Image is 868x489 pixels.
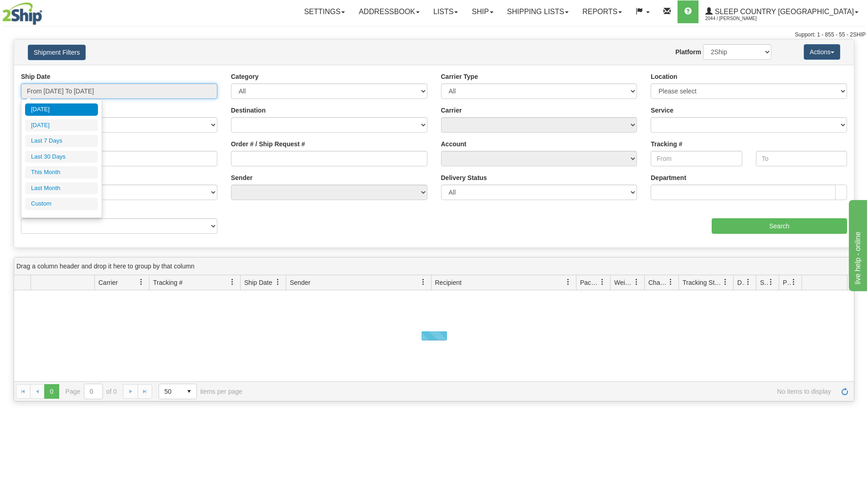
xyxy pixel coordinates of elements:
span: Sleep Country [GEOGRAPHIC_DATA] [713,8,854,15]
button: Shipment Filters [28,45,86,60]
label: Tracking # [651,139,682,149]
label: Sender [231,173,252,182]
span: Delivery Status [737,278,745,287]
span: Weight [614,278,633,287]
label: Delivery Status [441,173,487,182]
label: Destination [231,106,266,115]
span: 50 [164,387,176,396]
a: Sender filter column settings [416,274,431,290]
a: Delivery Status filter column settings [740,274,756,290]
a: Tracking Status filter column settings [718,274,733,290]
span: Tracking Status [683,278,722,287]
a: Reports [575,0,629,23]
label: Account [441,139,467,149]
label: Order # / Ship Request # [231,139,305,149]
span: Pickup Status [783,278,791,287]
a: Tracking # filter column settings [225,274,240,290]
label: Location [651,72,677,81]
img: logo2044.jpg [2,2,42,25]
a: Refresh [837,384,852,399]
span: No items to display [255,388,831,395]
a: Sleep Country [GEOGRAPHIC_DATA] 2044 / [PERSON_NAME] [699,0,865,23]
a: Recipient filter column settings [560,274,576,290]
div: Support: 1 - 855 - 55 - 2SHIP [2,31,866,39]
label: Carrier Type [441,72,478,81]
span: Sender [290,278,310,287]
span: 2044 / [PERSON_NAME] [705,14,774,23]
li: Last 30 Days [25,151,98,163]
span: select [182,384,196,399]
span: Recipient [435,278,462,287]
a: Packages filter column settings [595,274,610,290]
div: live help - online [7,5,84,16]
a: Carrier filter column settings [134,274,149,290]
a: Weight filter column settings [629,274,644,290]
div: grid grouping header [14,257,854,275]
li: [DATE] [25,119,98,132]
a: Addressbook [352,0,426,23]
a: Settings [297,0,352,23]
a: Shipment Issues filter column settings [763,274,779,290]
a: Pickup Status filter column settings [786,274,801,290]
label: Platform [675,47,701,57]
a: Lists [426,0,465,23]
input: From [651,151,742,166]
li: Last 7 Days [25,135,98,147]
li: This Month [25,166,98,179]
span: Carrier [98,278,118,287]
span: Page of 0 [66,384,117,399]
input: To [756,151,847,166]
span: Page sizes drop down [159,384,197,399]
label: Department [651,173,686,182]
label: Carrier [441,106,462,115]
a: Ship [465,0,500,23]
span: Charge [648,278,668,287]
label: Service [651,106,673,115]
li: Last Month [25,182,98,195]
span: Shipment Issues [760,278,768,287]
button: Actions [804,44,840,60]
input: Search [712,218,847,234]
span: Packages [580,278,599,287]
iframe: chat widget [847,198,867,291]
span: items per page [159,384,242,399]
label: Ship Date [21,72,51,81]
span: Ship Date [244,278,272,287]
span: Tracking # [153,278,183,287]
label: Category [231,72,259,81]
li: Custom [25,198,98,210]
a: Shipping lists [500,0,575,23]
a: Ship Date filter column settings [270,274,286,290]
li: [DATE] [25,103,98,116]
span: Page 0 [44,384,59,399]
a: Charge filter column settings [663,274,678,290]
